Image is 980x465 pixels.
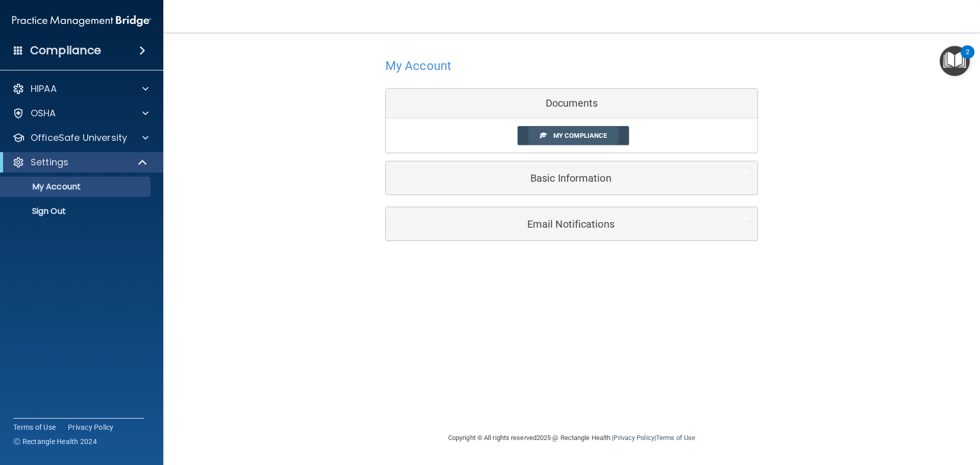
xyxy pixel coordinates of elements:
[940,46,970,76] button: Open Resource Center, 2 new notifications
[12,156,148,168] a: Settings
[12,11,151,31] img: PMB logo
[31,107,56,119] p: OSHA
[394,212,750,235] a: Email Notifications
[31,156,68,168] p: Settings
[31,83,57,95] p: HIPAA
[656,434,695,442] a: Terms of Use
[12,107,149,119] a: OSHA
[385,422,758,454] div: Copyright © All rights reserved 2025 @ Rectangle Health | |
[12,83,149,95] a: HIPAA
[31,132,127,144] p: OfficeSafe University
[13,422,56,432] a: Terms of Use
[68,422,114,432] a: Privacy Policy
[394,173,719,184] h5: Basic Information
[30,43,101,58] h4: Compliance
[394,166,750,189] a: Basic Information
[7,206,146,216] p: Sign Out
[13,436,97,447] span: Ⓒ Rectangle Health 2024
[7,182,146,192] p: My Account
[385,59,451,72] h4: My Account
[386,89,757,118] div: Documents
[553,132,607,139] span: My Compliance
[12,132,149,144] a: OfficeSafe University
[966,52,969,65] div: 2
[394,218,719,230] h5: Email Notifications
[614,434,654,442] a: Privacy Policy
